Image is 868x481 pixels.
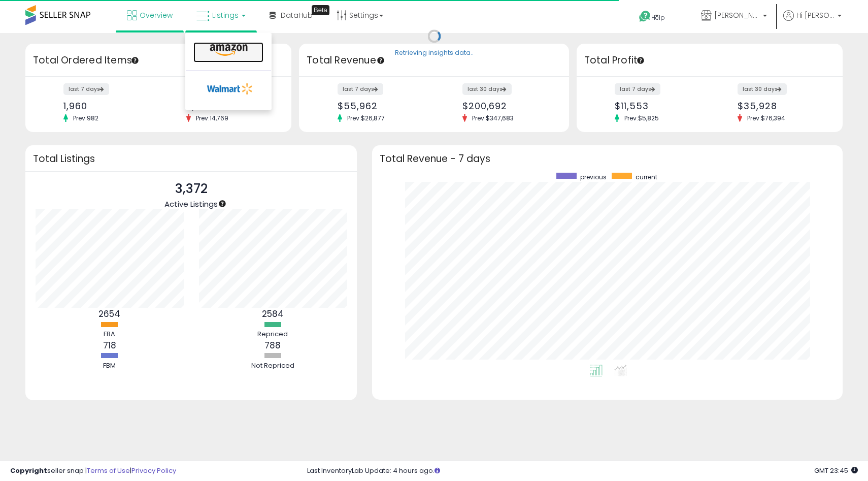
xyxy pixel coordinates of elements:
b: 2584 [262,308,284,320]
span: Prev: $347,683 [467,114,519,122]
div: Tooltip anchor [130,56,140,65]
span: previous [580,173,607,181]
div: Not Repriced [242,361,303,371]
span: Help [651,13,665,22]
span: current [636,173,657,181]
span: Overview [140,10,173,20]
p: 3,372 [164,179,218,199]
span: Prev: $26,877 [342,114,390,122]
h3: Total Revenue - 7 days [380,155,835,163]
div: FBA [79,330,140,339]
span: DataHub [281,10,313,20]
h3: Total Profit [584,53,835,68]
div: $55,962 [338,101,426,111]
span: Prev: 982 [68,114,104,122]
div: $200,692 [462,101,551,111]
h3: Total Revenue [307,53,561,68]
span: Hi [PERSON_NAME] [796,10,834,20]
div: FBM [79,361,140,371]
h3: Total Ordered Items [33,53,284,68]
label: last 30 days [738,83,787,95]
label: last 30 days [462,83,512,95]
div: Repriced [242,330,303,339]
div: $11,553 [615,101,702,111]
b: 718 [103,339,116,351]
span: [PERSON_NAME] Services LLC [714,10,760,20]
div: Tooltip anchor [218,199,227,208]
span: Listings [212,10,239,20]
div: 8,821 [186,101,274,111]
div: Tooltip anchor [312,5,329,15]
label: last 7 days [63,83,109,95]
label: last 7 days [338,83,383,95]
span: Prev: $76,394 [742,114,790,122]
span: Prev: $5,825 [619,114,664,122]
a: Help [631,3,685,33]
label: last 7 days [615,83,660,95]
span: Active Listings [164,199,218,209]
div: Tooltip anchor [636,56,645,65]
span: Prev: 14,769 [191,114,233,122]
div: $35,928 [738,101,825,111]
div: Retrieving insights data.. [395,49,474,58]
b: 2654 [98,308,120,320]
h3: Total Listings [33,155,349,163]
div: Tooltip anchor [376,56,385,65]
b: 788 [264,339,281,351]
div: 1,960 [63,101,151,111]
i: Get Help [639,10,651,23]
a: Hi [PERSON_NAME] [783,10,842,33]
